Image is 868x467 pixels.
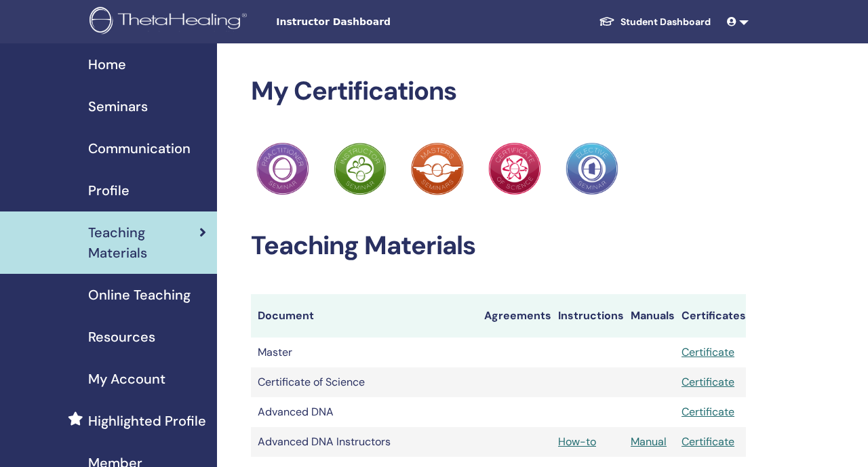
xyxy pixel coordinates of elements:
[251,338,477,367] td: Master
[682,405,734,419] a: Certificate
[276,15,479,29] span: Instructor Dashboard
[90,7,252,37] img: logo.png
[251,230,746,262] h2: Teaching Materials
[88,138,191,159] span: Communication
[624,294,675,338] th: Manuals
[88,369,165,389] span: My Account
[566,142,618,195] img: Practitioner
[88,411,206,431] span: Highlighted Profile
[682,434,734,449] a: Certificate
[551,294,624,338] th: Instructions
[88,285,191,305] span: Online Teaching
[477,294,551,338] th: Agreements
[631,434,667,449] a: Manual
[88,96,148,117] span: Seminars
[88,180,130,201] span: Profile
[251,427,477,457] td: Advanced DNA Instructors
[251,367,477,397] td: Certificate of Science
[88,54,126,75] span: Home
[251,294,477,338] th: Document
[88,327,155,347] span: Resources
[411,142,464,195] img: Practitioner
[251,76,746,107] h2: My Certifications
[488,142,541,195] img: Practitioner
[88,222,199,263] span: Teaching Materials
[675,294,746,338] th: Certificates
[599,16,615,27] img: graduation-cap-white.svg
[588,9,722,35] a: Student Dashboard
[682,375,734,389] a: Certificate
[251,397,477,427] td: Advanced DNA
[334,142,387,195] img: Practitioner
[558,434,596,449] a: How-to
[256,142,309,195] img: Practitioner
[682,345,734,359] a: Certificate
